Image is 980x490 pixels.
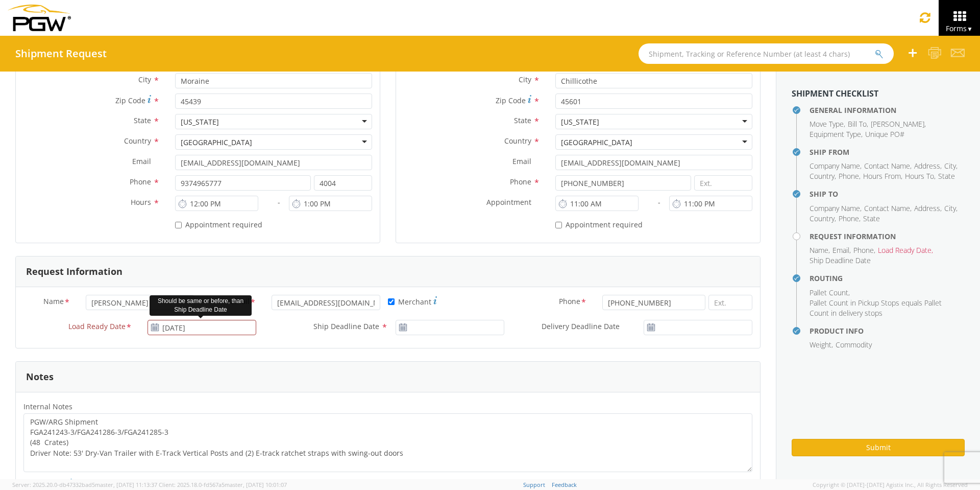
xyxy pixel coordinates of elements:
span: Country [504,136,531,146]
li: , [810,161,862,171]
input: Merchant [388,298,395,305]
span: Ship Deadline Date [810,255,871,265]
span: State [863,214,880,223]
li: , [864,161,912,171]
li: , [853,245,875,255]
span: Address [914,161,940,171]
h4: Product Info [810,327,965,335]
li: , [810,288,850,298]
span: Name [43,296,64,308]
span: Country [810,171,835,181]
li: , [944,161,958,171]
span: Phone [853,245,874,255]
li: , [810,214,836,224]
h4: Ship From [810,148,965,156]
span: master, [DATE] 10:01:07 [225,481,287,488]
span: Forms [946,24,973,33]
span: Zip Code [115,96,145,105]
input: Ext. [708,295,752,310]
div: [US_STATE] [561,117,599,127]
h4: Routing [810,274,965,282]
label: Appointment required [555,218,645,230]
span: Hours [131,197,151,207]
input: Appointment required [555,222,562,228]
li: , [848,119,868,129]
input: Appointment required [175,222,182,228]
span: Appointment [486,197,531,207]
span: City [138,75,151,84]
span: Ship Deadline Date [313,321,379,331]
input: Ext. [314,175,372,191]
h3: Request Information [26,267,122,277]
span: Email [512,156,531,166]
span: Contact Name [864,161,910,171]
span: ▼ [967,25,973,33]
span: Email [132,156,151,166]
input: Shipment, Tracking or Reference Number (at least 4 chars) [639,43,894,64]
h4: Shipment Request [15,48,107,59]
li: , [810,245,830,255]
span: [PERSON_NAME] [871,119,924,129]
label: Appointment required [175,218,264,230]
span: State [514,115,531,125]
span: Company Name [810,203,860,213]
span: City [944,161,956,171]
h4: Ship To [810,190,965,198]
li: , [839,171,861,181]
span: Phone [839,171,859,181]
span: Client: 2025.18.0-fd567a5 [159,481,287,488]
span: Name [810,245,828,255]
li: , [878,245,933,255]
li: , [810,203,862,214]
img: pgw-form-logo-1aaa8060b1cc70fad034.png [8,5,71,31]
span: Pallet Count [810,288,848,297]
div: [GEOGRAPHIC_DATA] [561,137,632,148]
div: [US_STATE] [181,117,219,127]
span: Bill To [848,119,867,129]
span: Load Ready Date [68,321,126,333]
span: Pallet Count in Pickup Stops equals Pallet Count in delivery stops [810,298,942,318]
span: Country [124,136,151,146]
span: Load Ready Date [878,245,932,255]
li: , [914,161,942,171]
h3: Notes [26,372,54,382]
span: - [658,197,660,207]
span: Internal Notes [23,402,72,411]
label: Merchant [388,295,437,307]
li: , [810,129,863,139]
span: - [278,197,280,207]
span: Country [810,214,835,223]
span: Contact Name [864,203,910,213]
span: Server: 2025.20.0-db47332bad5 [12,481,157,488]
li: , [810,171,836,181]
li: , [810,119,845,129]
span: State [938,171,955,181]
span: Hours From [863,171,901,181]
span: City [519,75,531,84]
li: , [810,340,833,350]
li: , [864,203,912,214]
span: Phone [510,177,531,186]
h4: Request Information [810,232,965,240]
li: , [863,171,902,181]
span: Delivery Deadline Date [542,321,620,331]
strong: Shipment Checklist [792,88,878,99]
span: Hours To [905,171,934,181]
span: Equipment Type [810,129,861,139]
li: , [871,119,926,129]
span: Move Type [810,119,844,129]
li: , [839,214,861,224]
span: City [944,203,956,213]
li: , [914,203,942,214]
li: , [944,203,958,214]
span: Copyright © [DATE]-[DATE] Agistix Inc., All Rights Reserved [813,481,968,489]
div: [GEOGRAPHIC_DATA] [181,137,252,148]
span: Email [832,245,849,255]
span: master, [DATE] 11:13:37 [95,481,157,488]
button: Submit [792,439,965,456]
span: State [134,115,151,125]
span: Phone [559,296,580,308]
span: Zip Code [496,96,526,105]
span: Address [914,203,940,213]
div: Should be same or before, than Ship Deadline Date [150,295,252,316]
